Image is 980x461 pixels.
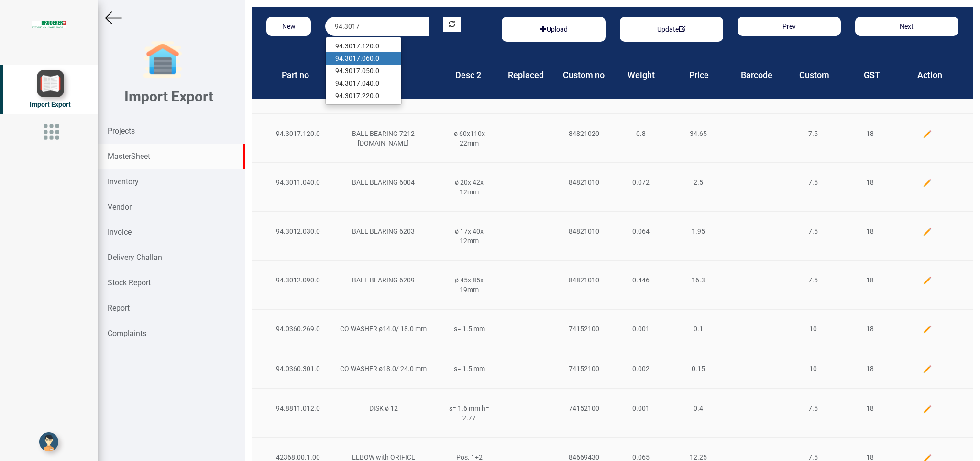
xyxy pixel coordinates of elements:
[670,275,727,285] div: 16.3
[677,70,721,80] h4: Price
[326,40,401,52] a: 94.3017.120.0
[555,364,613,373] div: 74152100
[440,226,498,246] div: ø 17x 40x 12mm
[335,92,360,100] strong: 94.3017
[269,129,326,138] div: 94.3017.120.0
[269,275,326,285] div: 94.3012.090.0
[326,226,440,236] div: BALL BEARING 6203
[555,324,613,334] div: 74152100
[841,364,899,373] div: 18
[923,405,932,414] img: edit.png
[108,126,135,135] strong: Projects
[923,364,932,374] img: edit.png
[108,152,150,161] strong: MasterSheet
[555,226,613,236] div: 84821010
[335,79,360,87] strong: 94.3017
[440,275,498,294] div: ø 45x 85x 19mm
[108,202,132,212] strong: Vendor
[555,129,613,138] div: 84821020
[923,276,932,285] img: edit.png
[274,70,317,80] h4: Part no
[613,226,670,236] div: 0.064
[613,324,670,334] div: 0.001
[841,324,899,334] div: 18
[440,404,498,423] div: s= 1.6 mm h= 2.77
[326,52,401,65] a: 94.3017.060.0
[440,129,498,148] div: ø 60x110x 22mm
[326,65,401,77] a: 94.3017.050.0
[651,22,691,37] button: Update
[108,227,132,236] strong: Invoice
[266,17,311,36] button: New
[269,178,326,187] div: 94.3011.040.0
[841,226,899,236] div: 18
[670,364,727,373] div: 0.15
[502,17,605,42] div: Basic example
[613,275,670,285] div: 0.446
[108,177,139,186] strong: Inventory
[326,364,440,373] div: CO WASHER ø18.0/ 24.0 mm
[670,404,727,413] div: 0.4
[30,101,71,108] span: Import Export
[534,22,573,37] button: Upload
[784,226,842,236] div: 7.5
[326,77,401,90] a: 94.3017.040.0
[735,70,779,80] h4: Barcode
[784,178,842,187] div: 7.5
[335,67,360,75] strong: 94.3017
[784,364,842,373] div: 10
[269,404,326,413] div: 94.8811.012.0
[670,324,727,334] div: 0.1
[613,129,670,138] div: 0.8
[326,178,440,187] div: BALL BEARING 6004
[108,304,130,313] strong: Report
[613,364,670,373] div: 0.002
[908,70,951,80] h4: Action
[841,178,899,187] div: 18
[793,70,836,80] h4: Custom
[841,129,899,138] div: 18
[850,70,894,80] h4: GST
[670,129,727,138] div: 34.65
[326,90,401,102] a: 94.3017.220.0
[108,278,151,287] strong: Stock Report
[923,129,932,139] img: edit.png
[562,70,606,80] h4: Custom no
[923,325,932,334] img: edit.png
[269,226,326,236] div: 94.3012.030.0
[269,324,326,334] div: 94.0360.269.0
[335,55,360,62] strong: 94.3017
[784,404,842,413] div: 7.5
[335,42,360,50] strong: 94.3017
[440,178,498,197] div: ø 20x 42x 12mm
[738,17,841,36] button: Prev
[325,17,429,36] input: Serach by product part no
[143,41,182,79] img: garage-closed.png
[855,17,958,36] button: Next
[784,324,842,334] div: 10
[613,404,670,413] div: 0.001
[326,129,440,148] div: BALL BEARING 7212 [DOMAIN_NAME]
[440,364,498,373] div: s= 1.5 mm
[784,129,842,138] div: 7.5
[555,404,613,413] div: 74152100
[440,324,498,334] div: s= 1.5 mm
[447,70,490,80] h4: Desc 2
[670,226,727,236] div: 1.95
[923,178,932,188] img: edit.png
[841,275,899,285] div: 18
[620,70,663,80] h4: Weight
[555,178,613,187] div: 84821010
[923,227,932,236] img: edit.png
[269,364,326,373] div: 94.0360.301.0
[620,17,723,42] div: Basic example
[326,404,440,413] div: DISK ø 12
[504,70,548,80] h4: Replaced
[670,178,727,187] div: 2.5
[108,253,162,262] strong: Delivery Challan
[326,324,440,334] div: CO WASHER ø14.0/ 18.0 mm
[841,404,899,413] div: 18
[326,275,440,285] div: BALL BEARING 6209
[784,275,842,285] div: 7.5
[124,88,213,105] b: Import Export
